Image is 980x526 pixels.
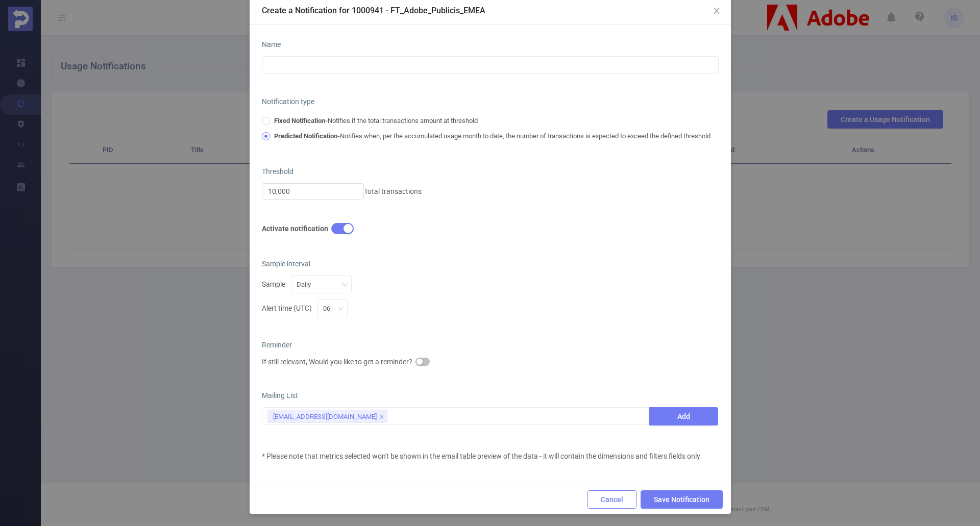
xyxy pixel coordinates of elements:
[262,97,314,106] span: Notification type
[262,358,430,366] span: If still relevant, Would you like to get a reminder?
[379,414,384,420] i: icon: close
[262,391,298,399] label: Mailing List
[262,224,328,233] b: Activate notification
[262,275,719,293] div: Sample
[649,407,718,425] button: Add
[341,282,348,289] i: icon: down
[267,410,387,423] li: ispasojevic@mediaocean.com
[274,132,710,140] span: Notifies when, per the accumulated usage month to date, the number of transactions is expected to...
[273,410,377,423] div: [EMAIL_ADDRESS][DOMAIN_NAME]
[713,7,721,15] i: icon: close
[262,260,310,268] span: Sample interval
[641,490,723,509] button: Save Notification
[587,490,636,509] button: Cancel
[262,40,281,48] label: Name
[262,341,292,349] span: Reminder
[274,117,328,124] b: Fixed Notification-
[274,117,478,124] span: Notifies if the total transactions amount at threshold
[262,187,422,195] span: Total transactions
[262,5,719,16] div: Create a Notification for 1000941 - FT_Adobe_Publicis_EMEA
[262,167,293,176] span: Threshold
[297,276,318,293] div: Daily
[274,132,340,140] b: Predicted Notification-
[262,257,719,472] div: * Please note that metrics selected won't be shown in the email table preview of the data - it wi...
[323,300,337,317] div: 06
[337,306,344,313] i: icon: down
[262,293,719,317] div: Alert time (UTC)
